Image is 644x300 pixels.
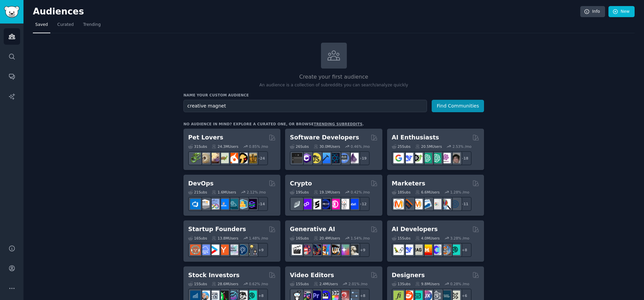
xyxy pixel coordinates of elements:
div: 2.4M Users [314,282,338,286]
img: reactnative [329,153,340,163]
img: AskComputerScience [339,153,349,163]
h2: Create your first audience [183,73,484,81]
div: 3.28 % /mo [450,236,469,241]
img: bigseo [403,199,413,209]
img: AItoolsCatalog [412,153,423,163]
div: + 9 [254,243,268,257]
span: Saved [35,22,48,28]
div: 6.6M Users [415,190,440,195]
a: Info [580,6,605,17]
a: trending subreddits [314,122,362,126]
a: Saved [33,19,50,33]
img: Rag [412,245,423,255]
img: ethstaker [311,199,321,209]
h2: Stock Investors [188,271,239,280]
div: 1.54 % /mo [351,236,370,241]
img: aws_cdk [237,199,248,209]
img: starryai [339,245,349,255]
span: Trending [83,22,101,28]
img: web3 [320,199,330,209]
div: + 12 [356,197,370,211]
img: learnjavascript [311,153,321,163]
img: deepdream [311,245,321,255]
div: 30.0M Users [314,144,340,149]
div: 28.6M Users [212,282,238,286]
div: 9.8M Users [415,282,440,286]
img: aivideo [292,245,302,255]
img: GoogleGeminiAI [393,153,404,163]
h2: Designers [392,271,425,280]
button: Find Communities [432,100,484,112]
div: 16 Sub s [188,236,207,241]
img: sdforall [320,245,330,255]
div: 0.42 % /mo [351,190,370,195]
div: 1.6M Users [212,190,236,195]
img: cockatiel [228,153,238,163]
div: + 9 [356,243,370,257]
img: azuredevops [190,199,201,209]
img: OpenAIDev [440,153,451,163]
img: platformengineering [228,199,238,209]
img: LangChain [393,245,404,255]
img: defiblockchain [329,199,340,209]
img: software [292,153,302,163]
div: 2.01 % /mo [348,282,368,286]
h2: Generative AI [290,225,335,233]
div: No audience in mind? Explore a curated one, or browse . [183,122,364,126]
img: ethfinance [292,199,302,209]
img: herpetology [190,153,201,163]
div: + 14 [254,197,268,211]
img: OnlineMarketing [450,199,460,209]
div: 24.3M Users [212,144,238,149]
img: ArtificalIntelligence [450,153,460,163]
h2: Video Editors [290,271,334,280]
img: PetAdvice [237,153,248,163]
p: An audience is a collection of subreddits you can search/analyze quickly [183,82,484,88]
a: New [608,6,635,17]
span: Curated [57,22,74,28]
img: googleads [431,199,441,209]
div: 16 Sub s [290,236,309,241]
h2: AI Enthusiasts [392,133,439,142]
div: 1.48 % /mo [249,236,268,241]
div: 4.0M Users [415,236,440,241]
img: csharp [301,153,312,163]
img: AWS_Certified_Experts [200,199,210,209]
h2: Marketers [392,179,425,188]
div: 0.28 % /mo [450,282,469,286]
img: Entrepreneurship [237,245,248,255]
div: 15 Sub s [188,282,207,286]
img: DeepSeek [403,245,413,255]
img: content_marketing [393,199,404,209]
img: dalle2 [301,245,312,255]
img: DreamBooth [348,245,359,255]
img: 0xPolygon [301,199,312,209]
img: turtle [218,153,229,163]
div: + 19 [356,151,370,165]
a: Curated [55,19,76,33]
h2: AI Developers [392,225,438,233]
input: Pick a short name, like "Digital Marketers" or "Movie-Goers" [183,100,427,112]
h2: Software Developers [290,133,359,142]
img: DevOpsLinks [218,199,229,209]
div: 0.85 % /mo [249,144,268,149]
div: 2.12 % /mo [247,190,266,195]
div: 18 Sub s [392,190,411,195]
img: indiehackers [228,245,238,255]
a: Trending [81,19,103,33]
img: MistralAI [422,245,432,255]
img: CryptoNews [339,199,349,209]
h2: Startup Founders [188,225,246,233]
img: Docker_DevOps [209,199,219,209]
img: MarketingResearch [440,199,451,209]
div: + 8 [458,243,472,257]
div: 13 Sub s [392,282,411,286]
img: OpenSourceAI [431,245,441,255]
img: ballpython [200,153,210,163]
img: dogbreed [247,153,257,163]
div: 13.8M Users [212,236,238,241]
div: 19.1M Users [314,190,340,195]
div: 0.46 % /mo [351,144,370,149]
h2: Crypto [290,179,312,188]
div: 0.62 % /mo [249,282,268,286]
